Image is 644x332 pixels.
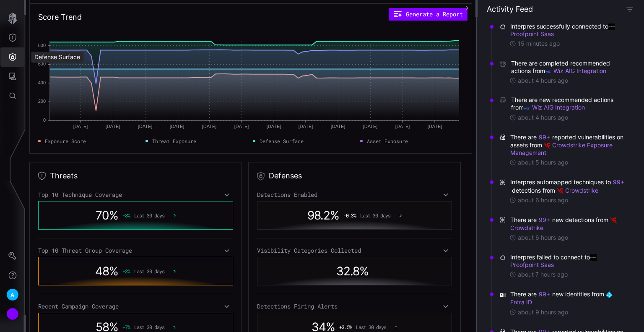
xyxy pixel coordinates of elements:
[38,247,233,254] div: Top 10 Threat Group Coverage
[336,264,369,278] span: 32.8 %
[202,124,217,129] text: [DATE]
[0,285,25,304] button: A
[122,212,130,218] span: + 8 %
[518,114,568,121] time: about 4 hours ago
[395,124,410,129] text: [DATE]
[38,12,82,22] h2: Score Trend
[339,324,352,330] span: + 3.5 %
[299,124,313,129] text: [DATE]
[257,191,452,199] div: Detections Enabled
[269,171,302,181] h2: Defenses
[257,303,452,310] div: Detections Firing Alerts
[356,324,386,330] span: Last 30 days
[538,133,551,141] button: 99+
[134,268,164,274] span: Last 30 days
[557,188,563,194] img: CrowdStrike Falcon
[389,8,467,21] button: Generate a Report
[524,104,585,111] a: Wiz AIG Integration
[50,171,78,181] h2: Threats
[122,268,130,274] span: + 3 %
[606,291,613,298] img: Azure AD
[510,254,598,268] a: Proofpoint Saas
[518,196,568,204] time: about 6 hours ago
[134,212,164,218] span: Last 30 days
[134,324,164,330] span: Last 30 days
[307,208,339,222] span: 98.2 %
[331,124,345,129] text: [DATE]
[45,137,86,145] span: Exposure Score
[518,40,560,47] time: 15 minutes ago
[31,52,83,63] div: Defense Surface
[590,254,597,261] img: Proofpoint SaaS
[524,105,530,112] img: Wiz
[518,308,568,316] time: about 9 hours ago
[170,124,184,129] text: [DATE]
[38,80,46,85] text: 400
[106,124,120,129] text: [DATE]
[234,124,249,129] text: [DATE]
[544,142,551,149] img: Crowdstrike Falcon Spotlight Devices
[545,67,606,74] a: Wiz AIG Integration
[610,217,617,224] img: CrowdStrike Falcon
[38,191,233,199] div: Top 10 Technique Coverage
[511,60,626,75] span: There are completed recommended actions from
[73,124,88,129] text: [DATE]
[343,212,356,218] span: -0.3 %
[510,23,626,38] span: Interpres successfully connected to
[510,290,626,306] span: There are new identities from
[538,290,551,298] button: 99+
[511,96,626,111] span: There are new recommended actions from
[260,137,304,145] span: Defense Surface
[38,303,233,310] div: Recent Campaign Coverage
[518,77,568,84] time: about 4 hours ago
[518,234,568,241] time: about 6 hours ago
[122,324,130,330] span: + 7 %
[138,124,153,129] text: [DATE]
[95,264,118,278] span: 48 %
[510,178,626,194] span: Interpres automapped techniques to detections from
[613,178,625,186] button: 99+
[608,24,615,30] img: Proofpoint SaaS
[510,141,614,156] a: Crowdstrike Exposure Management
[10,290,14,299] span: A
[38,99,46,104] text: 200
[510,216,626,232] span: There are new detections from
[518,271,568,278] time: about 7 hours ago
[557,187,598,194] a: Crowdstrike
[518,159,568,166] time: about 5 hours ago
[487,4,533,14] h4: Activity Feed
[510,254,626,269] span: Interpres failed to connect to
[363,124,378,129] text: [DATE]
[538,216,551,224] button: 99+
[360,212,390,218] span: Last 30 days
[43,118,46,123] text: 0
[267,124,281,129] text: [DATE]
[428,124,442,129] text: [DATE]
[510,133,626,157] span: There are reported vulnerabilities on assets from
[152,137,196,145] span: Threat Exposure
[96,208,118,222] span: 70 %
[38,43,46,48] text: 800
[257,247,452,254] div: Visibility Categories Collected
[510,23,617,37] a: Proofpoint Saas
[367,137,408,145] span: Asset Exposure
[545,68,552,75] img: Wiz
